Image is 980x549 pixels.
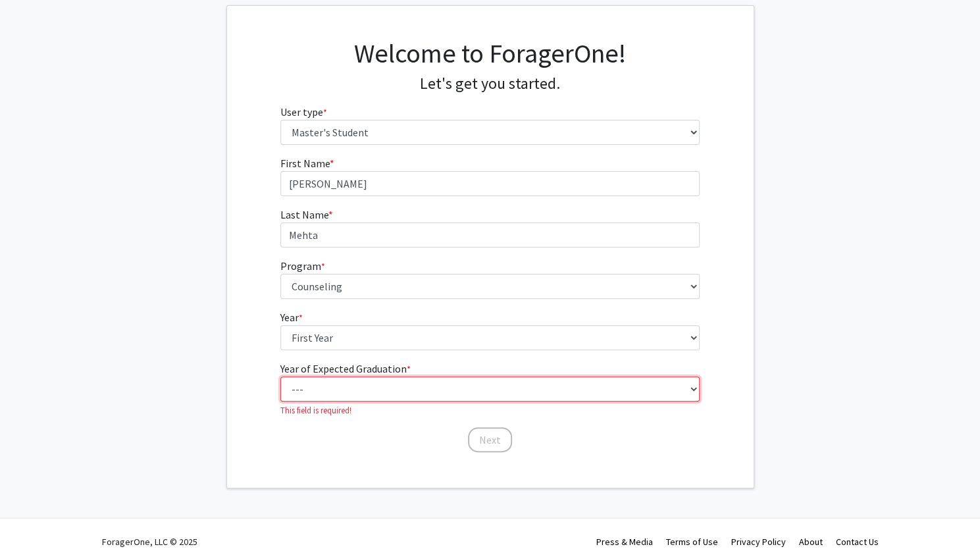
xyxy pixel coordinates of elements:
[666,536,718,548] a: Terms of Use
[731,536,786,548] a: Privacy Policy
[10,490,56,539] iframe: Chat
[280,157,330,170] span: First Name
[280,258,325,274] label: Program
[596,536,653,548] a: Press & Media
[280,208,328,221] span: Last Name
[280,74,700,93] h4: Let's get you started.
[280,38,700,69] h1: Welcome to ForagerOne!
[280,309,303,325] label: Year
[836,536,879,548] a: Contact Us
[280,361,411,377] label: Year of Expected Graduation
[799,536,823,548] a: About
[280,404,700,417] p: This field is required!
[468,427,512,452] button: Next
[280,104,327,120] label: User type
